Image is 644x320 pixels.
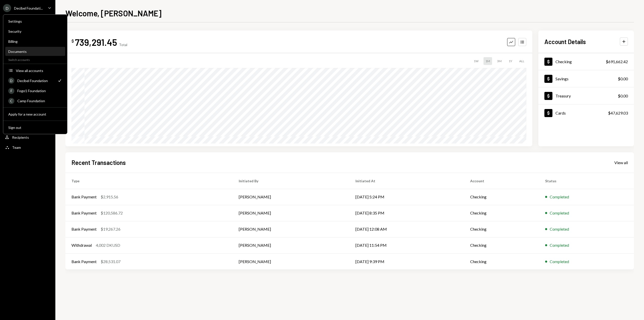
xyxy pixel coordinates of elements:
div: $2,915.56 [101,194,118,200]
div: D [3,4,11,12]
div: C [8,98,14,104]
div: $47,629.03 [608,110,628,116]
th: Status [539,173,634,189]
h1: Welcome, [PERSON_NAME] [65,8,162,18]
td: Checking [464,221,539,237]
div: Savings [555,76,569,81]
a: Billing [5,37,65,46]
div: 1W [472,57,480,65]
div: Treasury [555,93,571,98]
div: Completed [550,259,569,265]
td: [DATE] 8:35 PM [349,205,464,221]
td: [PERSON_NAME] [233,205,349,221]
a: Cards$47,629.03 [538,104,634,121]
div: $ [71,39,74,44]
td: Checking [464,189,539,205]
div: Withdrawal [71,242,92,248]
div: Documents [8,49,62,54]
th: Initiated At [349,173,464,189]
div: 1Y [507,57,514,65]
td: Checking [464,205,539,221]
div: $120,586.72 [101,210,123,216]
div: Completed [550,210,569,216]
td: [DATE] 5:24 PM [349,189,464,205]
button: Sign out [5,123,65,132]
div: Billing [8,39,62,44]
th: Initiated By [233,173,349,189]
div: Bank Payment [71,226,97,232]
div: View all [614,160,628,165]
div: 739,291.45 [75,37,117,48]
a: Checking$691,662.42 [538,53,634,70]
div: Completed [550,226,569,232]
div: Switch accounts [3,57,67,62]
a: Security [5,27,65,36]
td: [PERSON_NAME] [233,237,349,253]
div: Bank Payment [71,194,97,200]
div: View all accounts [16,68,62,73]
td: [PERSON_NAME] [233,221,349,237]
th: Type [65,173,233,189]
div: Decibel Foundation [17,79,54,83]
div: Fogo1 Foundation [17,89,62,93]
div: Recipients [12,135,29,139]
div: Camp Foundation [17,99,62,103]
div: ALL [517,57,526,65]
div: Cards [555,111,566,115]
div: Settings [8,19,62,23]
div: Checking [555,59,572,64]
div: 1M [484,57,492,65]
div: Completed [550,242,569,248]
div: $19,267.26 [101,226,120,232]
button: View all accounts [5,66,65,75]
th: Account [464,173,539,189]
td: Checking [464,253,539,269]
button: Apply for a new account [5,110,65,119]
td: [DATE] 11:54 PM [349,237,464,253]
div: Bank Payment [71,210,97,216]
div: Decibel Foundati... [14,6,43,10]
div: 3M [495,57,504,65]
div: $0.00 [618,76,628,82]
div: $691,662.42 [606,59,628,65]
td: [PERSON_NAME] [233,189,349,205]
div: $0.00 [618,93,628,99]
h2: Account Details [544,38,586,46]
div: D [8,78,14,84]
a: Recipients [3,133,52,142]
a: FFogo1 Foundation [5,86,65,95]
div: F [8,88,14,94]
div: Apply for a new account [8,112,62,116]
div: $28,531.07 [101,259,120,265]
div: Team [12,145,21,150]
div: Total [119,43,127,47]
h2: Recent Transactions [71,158,126,167]
td: [DATE] 9:39 PM [349,253,464,269]
div: Completed [550,194,569,200]
a: View all [614,160,628,165]
a: Treasury$0.00 [538,87,634,104]
td: [DATE] 12:08 AM [349,221,464,237]
div: Bank Payment [71,259,97,265]
a: Documents [5,47,65,56]
a: CCamp Foundation [5,96,65,105]
div: Sign out [8,125,62,130]
div: Security [8,29,62,33]
a: Team [3,143,52,152]
div: 4,002 DKUSD [96,242,120,248]
td: Checking [464,237,539,253]
a: Settings [5,17,65,26]
a: Savings$0.00 [538,70,634,87]
td: [PERSON_NAME] [233,253,349,269]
